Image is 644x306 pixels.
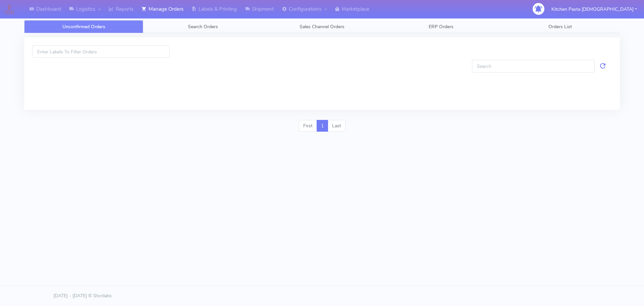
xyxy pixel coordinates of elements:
[188,24,218,30] span: Search Orders
[32,45,170,58] input: Enter Labels To Filter Orders
[62,24,105,30] span: Unconfirmed Orders
[429,24,453,30] span: ERP Orders
[548,24,572,30] span: Orders List
[24,20,620,33] ul: Tabs
[317,120,328,132] a: 1
[472,60,595,72] input: Search
[546,2,642,16] button: Kitchen Pasta [DEMOGRAPHIC_DATA]
[300,24,344,30] span: Sales Channel Orders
